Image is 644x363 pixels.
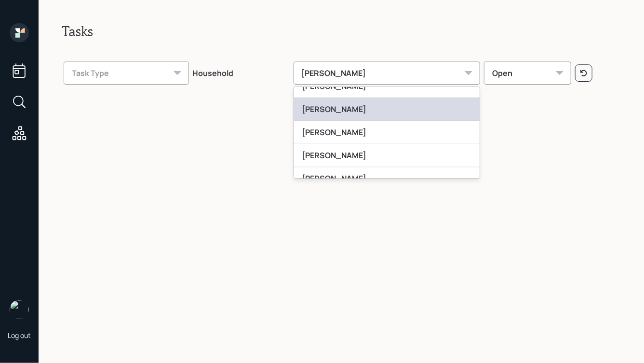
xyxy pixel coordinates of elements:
div: [PERSON_NAME] [294,167,480,190]
div: Log out [8,331,31,340]
div: [PERSON_NAME] [294,98,480,121]
h2: Tasks [62,23,621,39]
img: hunter_neumayer.jpg [10,300,29,319]
th: Household [191,55,292,88]
div: Task Type [64,62,189,85]
div: [PERSON_NAME] [294,121,480,144]
div: [PERSON_NAME] [294,144,480,167]
div: [PERSON_NAME] [294,62,481,85]
div: Open [484,62,571,85]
